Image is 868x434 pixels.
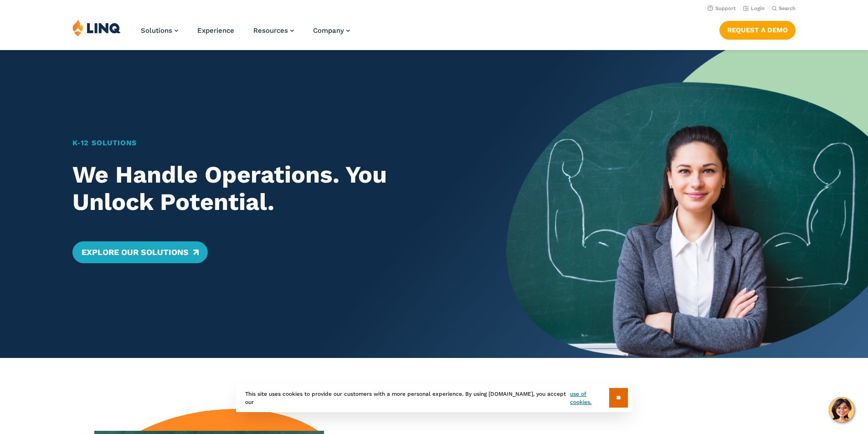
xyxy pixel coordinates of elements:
[141,26,178,35] a: Solutions
[253,26,294,35] a: Resources
[772,5,796,12] button: Open Search Bar
[72,19,121,36] img: LINQ | K‑12 Software
[719,19,796,39] nav: Button Navigation
[719,21,796,39] a: Request a Demo
[253,26,288,35] span: Resources
[72,138,471,148] h1: K‑12 Solutions
[72,161,471,216] h2: We Handle Operations. You Unlock Potential.
[743,5,765,11] a: Login
[72,241,208,263] a: Explore Our Solutions
[141,26,172,35] span: Solutions
[506,50,868,358] img: Home Banner
[236,383,632,412] div: This site uses cookies to provide our customers with a more personal experience. By using [DOMAIN...
[313,26,344,35] span: Company
[313,26,350,35] a: Company
[141,19,350,49] nav: Primary Navigation
[779,5,796,11] span: Search
[829,397,854,423] button: Hello, have a question? Let’s chat.
[708,5,736,11] a: Support
[197,26,234,35] a: Experience
[570,390,609,406] a: use of cookies.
